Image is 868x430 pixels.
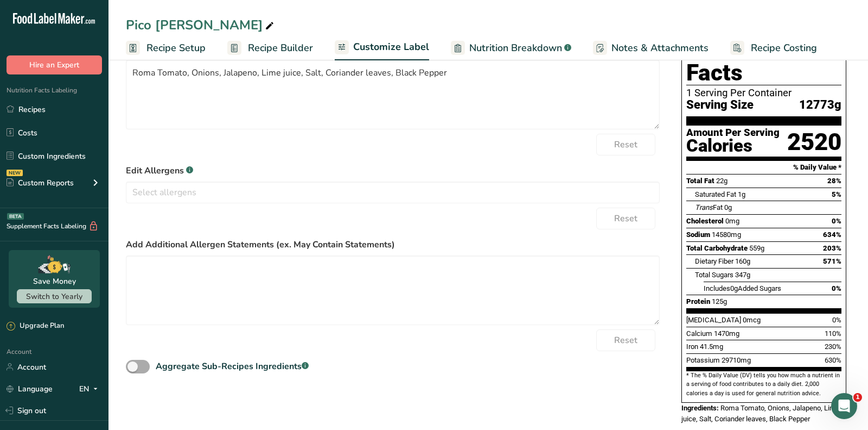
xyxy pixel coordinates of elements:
[853,393,862,402] span: 1
[26,291,82,302] span: Switch to Yearly
[596,208,655,229] button: Reset
[730,36,817,60] a: Recipe Costing
[126,184,659,201] input: Select allergens
[686,177,714,185] span: Total Fat
[156,360,309,373] div: Aggregate Sub-Recipes Ingredients
[686,138,780,154] div: Calories
[17,289,92,303] button: Switch to Yearly
[712,230,741,239] span: 14580mg
[686,88,841,98] div: 1 Serving Per Container
[825,329,841,338] span: 110%
[7,170,23,176] div: NEW
[787,128,841,157] div: 2520
[724,203,732,211] span: 0g
[33,276,76,287] div: Save Money
[146,41,206,55] span: Recipe Setup
[7,177,74,189] div: Custom Reports
[823,257,841,265] span: 571%
[686,316,741,324] span: [MEDICAL_DATA]
[686,244,748,252] span: Total Carbohydrate
[7,55,102,74] button: Hire an Expert
[593,36,709,60] a: Notes & Attachments
[7,321,64,332] div: Upgrade Plan
[825,342,841,351] span: 230%
[823,230,841,239] span: 634%
[596,134,655,155] button: Reset
[79,382,102,395] div: EN
[126,238,660,251] label: Add Additional Allergen Statements (ex. May Contain Statements)
[686,98,754,112] span: Serving Size
[126,36,206,60] a: Recipe Setup
[749,244,764,252] span: 559g
[7,379,53,398] a: Language
[248,41,313,55] span: Recipe Builder
[735,257,750,265] span: 160g
[743,316,761,324] span: 0mcg
[831,393,857,419] iframe: Intercom live chat
[832,284,841,292] span: 0%
[695,271,733,279] span: Total Sugars
[695,190,736,198] span: Saturated Fat
[700,342,723,351] span: 41.5mg
[799,98,841,112] span: 12773g
[686,35,841,85] h1: Nutrition Facts
[681,404,719,412] span: Ingredients:
[686,217,724,225] span: Cholesterol
[686,128,780,138] div: Amount Per Serving
[695,203,713,211] i: Trans
[827,177,841,185] span: 28%
[686,161,841,174] section: % Daily Value *
[738,190,745,198] span: 1g
[469,41,562,55] span: Nutrition Breakdown
[126,15,276,35] div: Pico [PERSON_NAME]
[735,271,750,279] span: 347g
[686,371,841,398] section: * The % Daily Value (DV) tells you how much a nutrient in a serving of food contributes to a dail...
[686,356,720,364] span: Potassium
[823,244,841,252] span: 203%
[695,257,733,265] span: Dietary Fiber
[686,342,698,351] span: Iron
[126,164,660,177] label: Edit Allergens
[596,329,655,351] button: Reset
[681,404,840,423] span: Roma Tomato, Onions, Jalapeno, Lime juice, Salt, Coriander leaves, Black Pepper
[614,212,637,225] span: Reset
[704,284,781,292] span: Includes Added Sugars
[832,316,841,324] span: 0%
[614,138,637,151] span: Reset
[7,213,24,220] div: BETA
[614,334,637,347] span: Reset
[714,329,739,338] span: 1470mg
[712,297,727,306] span: 125g
[832,217,841,225] span: 0%
[611,41,709,55] span: Notes & Attachments
[725,217,739,225] span: 0mg
[227,36,313,60] a: Recipe Builder
[451,36,571,60] a: Nutrition Breakdown
[730,284,738,292] span: 0g
[832,190,841,198] span: 5%
[825,356,841,364] span: 630%
[686,230,710,239] span: Sodium
[686,297,710,306] span: Protein
[722,356,751,364] span: 29710mg
[686,329,712,338] span: Calcium
[695,203,723,211] span: Fat
[335,35,429,61] a: Customize Label
[751,41,817,55] span: Recipe Costing
[716,177,727,185] span: 22g
[353,40,429,54] span: Customize Label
